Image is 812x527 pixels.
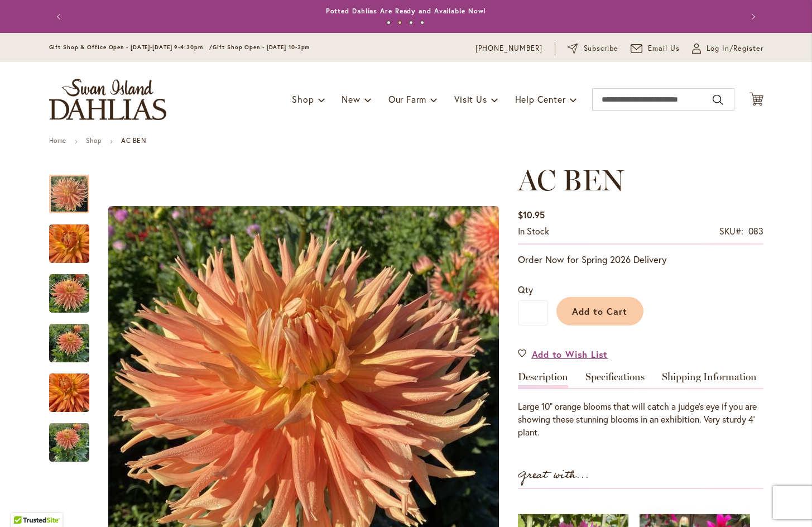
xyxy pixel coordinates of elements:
[49,313,100,362] div: AC BEN
[556,297,643,325] button: Add to Cart
[49,323,89,363] img: AC BEN
[49,44,213,51] span: Gift Shop & Office Open - [DATE]-[DATE] 9-4:30pm /
[518,372,763,439] div: Detailed Product Info
[49,213,100,263] div: AC BEN
[8,487,40,519] iframe: Launch Accessibility Center
[518,372,568,388] a: Description
[49,412,89,462] div: AC BEN
[518,225,549,237] span: In stock
[388,93,426,105] span: Our Farm
[49,263,100,313] div: AC BEN
[584,43,619,54] span: Subscribe
[518,209,545,221] span: $10.95
[49,423,89,463] img: AC BEN
[398,21,402,25] button: 2 of 4
[662,372,757,388] a: Shipping Information
[648,43,680,54] span: Email Us
[748,225,763,238] div: 083
[741,6,763,28] button: Next
[515,93,566,105] span: Help Center
[719,225,743,237] strong: SKU
[518,466,589,485] strong: Great with...
[49,136,66,145] a: Home
[692,43,763,54] a: Log In/Register
[585,372,645,388] a: Specifications
[631,43,680,54] a: Email Us
[342,93,360,105] span: New
[518,348,608,361] a: Add to Wish List
[86,136,102,145] a: Shop
[49,362,100,412] div: AC BEN
[707,43,763,54] span: Log In/Register
[49,366,89,420] img: AC BEN
[326,7,487,15] a: Potted Dahlias Are Ready and Available Now!
[49,6,71,28] button: Previous
[518,284,533,295] span: Qty
[213,44,310,51] span: Gift Shop Open - [DATE] 10-3pm
[387,21,391,25] button: 1 of 4
[454,93,487,105] span: Visit Us
[572,305,627,317] span: Add to Cart
[49,274,89,314] img: AC BEN
[518,225,549,238] div: Availability
[121,136,147,145] strong: AC BEN
[49,217,89,271] img: AC BEN
[292,93,314,105] span: Shop
[409,21,413,25] button: 3 of 4
[518,162,624,198] span: AC BEN
[475,43,543,54] a: [PHONE_NUMBER]
[568,43,618,54] a: Subscribe
[532,348,608,361] span: Add to Wish List
[420,21,424,25] button: 4 of 4
[49,164,100,213] div: AC BEN
[49,79,166,120] a: store logo
[518,253,763,266] p: Order Now for Spring 2026 Delivery
[518,400,763,439] p: Large 10” orange blooms that will catch a judge’s eye if you are showing these stunning blooms in...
